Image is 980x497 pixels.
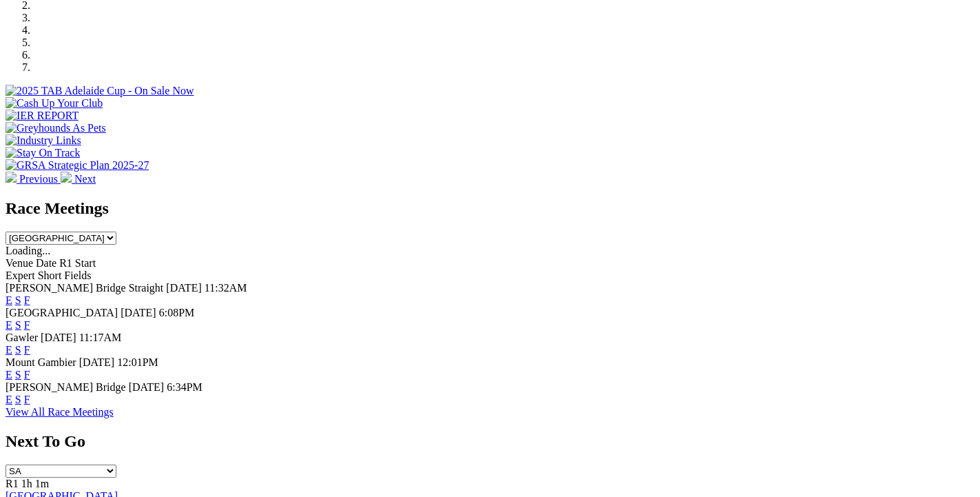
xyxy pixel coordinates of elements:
[6,173,61,185] a: Previous
[15,294,21,306] a: S
[74,173,96,185] span: Next
[6,319,12,331] a: E
[6,332,38,343] span: Gawler
[21,478,49,489] span: 1h 1m
[79,332,122,343] span: 11:17AM
[24,294,30,306] a: F
[61,173,96,185] a: Next
[6,381,126,393] span: [PERSON_NAME] Bridge
[6,147,80,159] img: Stay On Track
[64,270,91,281] span: Fields
[15,394,21,405] a: S
[15,344,21,356] a: S
[41,332,76,343] span: [DATE]
[6,199,974,218] h2: Race Meetings
[121,307,156,318] span: [DATE]
[6,282,163,294] span: [PERSON_NAME] Bridge Straight
[6,134,81,147] img: Industry Links
[6,159,149,172] img: GRSA Strategic Plan 2025-27
[6,122,106,134] img: Greyhounds As Pets
[6,369,12,381] a: E
[6,406,114,418] a: View All Race Meetings
[6,85,194,97] img: 2025 TAB Adelaide Cup - On Sale Now
[38,270,62,281] span: Short
[19,173,58,185] span: Previous
[6,172,17,183] img: chevron-left-pager-white.svg
[6,245,50,256] span: Loading...
[15,369,21,381] a: S
[79,356,115,368] span: [DATE]
[129,381,165,393] span: [DATE]
[6,478,19,489] span: R1
[6,394,12,405] a: E
[159,307,195,318] span: 6:08PM
[6,432,974,451] h2: Next To Go
[205,282,247,294] span: 11:32AM
[167,381,202,393] span: 6:34PM
[6,270,35,281] span: Expert
[15,319,21,331] a: S
[59,257,96,269] span: R1 Start
[6,294,12,306] a: E
[36,257,56,269] span: Date
[24,319,30,331] a: F
[6,344,12,356] a: E
[6,356,76,368] span: Mount Gambier
[6,257,33,269] span: Venue
[24,344,30,356] a: F
[6,110,79,122] img: IER REPORT
[24,369,30,381] a: F
[6,97,103,110] img: Cash Up Your Club
[24,394,30,405] a: F
[117,356,158,368] span: 12:01PM
[6,307,118,318] span: [GEOGRAPHIC_DATA]
[166,282,202,294] span: [DATE]
[61,172,72,183] img: chevron-right-pager-white.svg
